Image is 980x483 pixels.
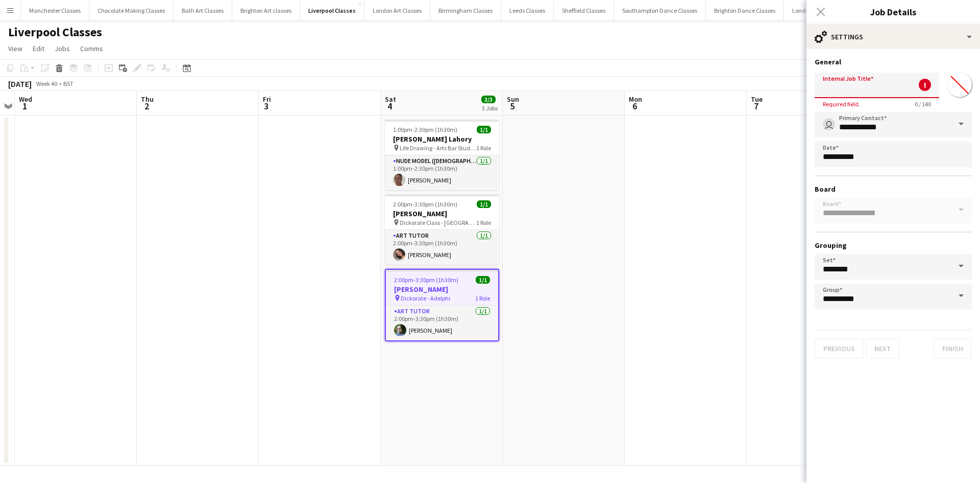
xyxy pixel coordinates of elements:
[476,219,491,226] span: 1 Role
[385,155,499,190] app-card-role: Nude Model ([DEMOGRAPHIC_DATA])1/11:00pm-2:30pm (1h30m)[PERSON_NAME]
[614,1,706,20] button: Southampton Dance Classes
[385,194,499,265] app-job-card: 2:00pm-3:30pm (1h30m)1/1[PERSON_NAME] Dickorate Class - [GEOGRAPHIC_DATA] - [GEOGRAPHIC_DATA]1 Ro...
[400,219,476,226] span: Dickorate Class - [GEOGRAPHIC_DATA] - [GEOGRAPHIC_DATA]
[261,100,271,112] span: 3
[751,95,763,104] span: Tue
[29,42,48,55] a: Edit
[394,276,458,284] span: 2:00pm-3:30pm (1h30m)
[815,100,868,108] span: Required field.
[386,306,498,340] app-card-role: Art Tutor1/12:00pm-3:30pm (1h30m)[PERSON_NAME]
[430,1,501,20] button: Birmingham Classes
[385,120,499,190] app-job-card: 1:00pm-2:30pm (1h30m)1/1[PERSON_NAME] Lahory Life Drawing - Arts Bar Studio 41 RoleNude Model ([D...
[507,95,519,104] span: Sun
[385,209,499,218] h3: [PERSON_NAME]
[401,294,450,302] span: Dickorate - Adelphi
[385,95,396,104] span: Sat
[554,1,614,20] button: Sheffield Classes
[806,25,980,49] div: Settings
[806,5,980,18] h3: Job Details
[80,44,103,53] span: Comms
[300,1,364,20] button: Liverpool Classes
[386,285,498,294] h3: [PERSON_NAME]
[8,25,102,40] h1: Liverpool Classes
[784,1,860,20] button: London Dance Classes
[906,100,939,108] span: 0 / 140
[76,42,107,55] a: Comms
[477,200,491,208] span: 1/1
[51,42,74,55] a: Jobs
[482,104,498,112] div: 3 Jobs
[706,1,784,20] button: Brighton Dance Classes
[385,269,499,341] app-job-card: 2:00pm-3:30pm (1h30m)1/1[PERSON_NAME] Dickorate - Adelphi1 RoleArt Tutor1/12:00pm-3:30pm (1h30m)[...
[400,144,476,152] span: Life Drawing - Arts Bar Studio 4
[815,241,972,250] h3: Grouping
[34,80,59,87] span: Week 40
[232,1,300,20] button: Brighton Art classes
[815,185,972,194] h3: Board
[476,144,491,152] span: 1 Role
[385,134,499,144] h3: [PERSON_NAME] Lahory
[8,79,32,89] div: [DATE]
[19,95,32,104] span: Wed
[174,1,232,20] button: Bath Art Classes
[21,1,89,20] button: Manchester Classes
[393,200,457,208] span: 2:00pm-3:30pm (1h30m)
[477,126,491,133] span: 1/1
[89,1,174,20] button: Chocolate Making Classes
[505,100,519,112] span: 5
[263,95,271,104] span: Fri
[4,42,27,55] a: View
[55,44,70,53] span: Jobs
[385,230,499,265] app-card-role: Art Tutor1/12:00pm-3:30pm (1h30m)[PERSON_NAME]
[629,95,642,104] span: Mon
[475,294,490,302] span: 1 Role
[139,100,154,112] span: 2
[17,100,32,112] span: 1
[481,96,496,103] span: 3/3
[141,95,154,104] span: Thu
[393,126,457,133] span: 1:00pm-2:30pm (1h30m)
[476,276,490,284] span: 1/1
[627,100,642,112] span: 6
[383,100,396,112] span: 4
[33,44,44,53] span: Edit
[749,100,763,112] span: 7
[364,1,430,20] button: London Art Classes
[63,80,73,87] div: BST
[815,57,972,66] h3: General
[501,1,554,20] button: Leeds Classes
[8,44,22,53] span: View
